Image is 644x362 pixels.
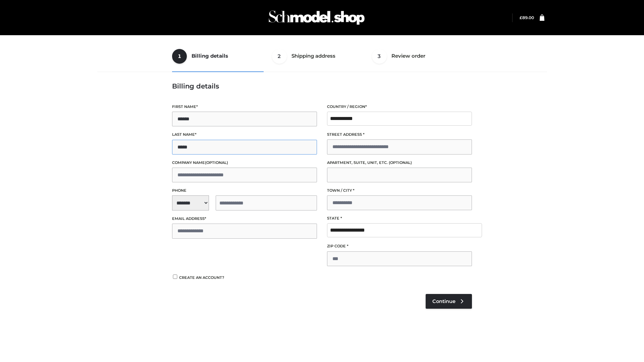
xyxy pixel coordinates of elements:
label: Phone [172,187,317,194]
label: ZIP Code [327,243,472,249]
label: State [327,215,472,222]
span: £ [520,15,522,20]
label: Country / Region [327,104,472,110]
a: £89.00 [520,15,534,20]
h3: Billing details [172,82,472,90]
label: Last name [172,131,317,138]
label: Street address [327,131,472,138]
bdi: 89.00 [520,15,534,20]
label: Company name [172,160,317,166]
label: Town / City [327,187,472,194]
span: Continue [432,298,455,304]
label: First name [172,104,317,110]
input: Create an account? [172,275,178,279]
a: Continue [426,294,472,309]
span: (optional) [205,160,228,165]
img: Schmodel Admin 964 [266,4,367,31]
label: Apartment, suite, unit, etc. [327,160,472,166]
span: Create an account? [179,275,224,280]
label: Email address [172,216,317,222]
span: (optional) [389,160,412,165]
